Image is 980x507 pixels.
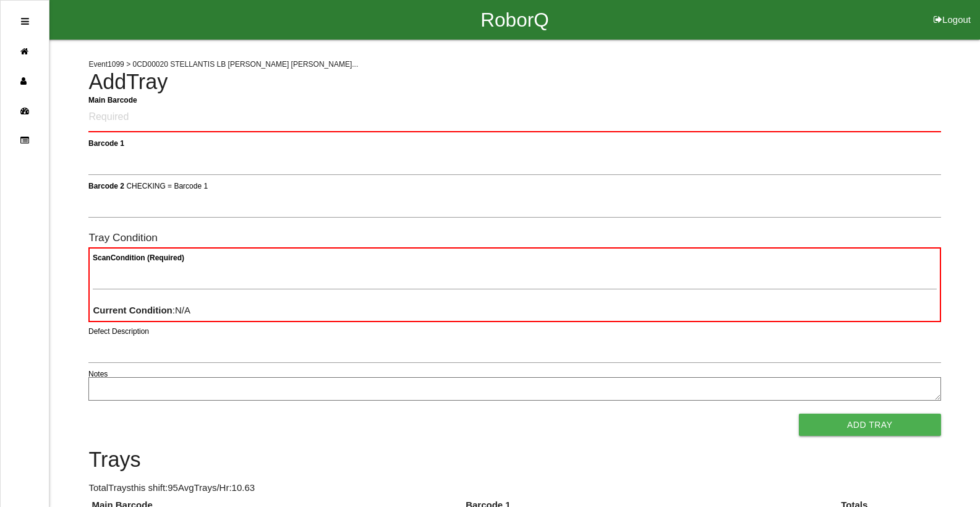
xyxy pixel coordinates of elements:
[88,70,940,94] h4: Add Tray
[21,7,29,36] div: Open
[88,181,124,190] b: Barcode 2
[88,60,358,69] span: Event 1099 > 0CD00020 STELLANTIS LB [PERSON_NAME] [PERSON_NAME]...
[93,253,184,262] b: Scan Condition (Required)
[88,481,940,495] p: Total Trays this shift: 95 Avg Trays /Hr: 10.63
[88,103,940,132] input: Required
[88,448,940,472] h4: Trays
[88,369,108,380] label: Notes
[88,232,940,244] h6: Tray Condition
[88,138,124,147] b: Barcode 1
[88,95,137,104] b: Main Barcode
[93,305,172,315] b: Current Condition
[93,305,190,315] span: : N/A
[88,326,149,337] label: Defect Description
[799,414,941,436] button: Add Tray
[127,181,208,190] span: CHECKING = Barcode 1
